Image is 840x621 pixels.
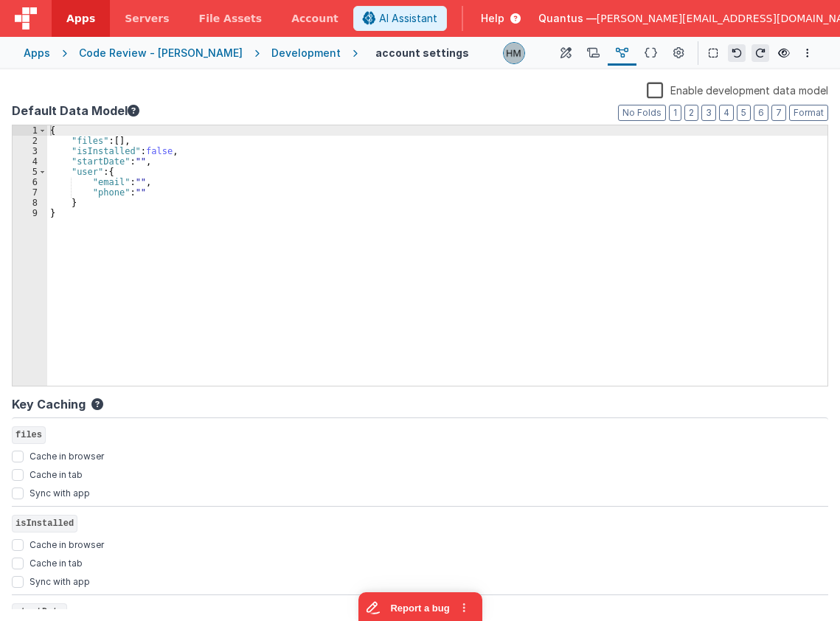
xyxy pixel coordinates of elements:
[13,177,47,187] div: 6
[375,47,469,58] h4: account settings
[353,6,447,31] button: AI Assistant
[271,46,341,60] div: Development
[13,156,47,167] div: 4
[647,81,828,98] label: Enable development data model
[669,105,681,121] button: 1
[379,11,437,26] span: AI Assistant
[29,555,83,569] label: Cache in tab
[13,167,47,177] div: 5
[125,11,169,26] span: Servers
[12,426,46,444] span: files
[737,105,751,121] button: 5
[29,466,83,481] label: Cache in tab
[754,105,768,121] button: 6
[13,136,47,146] div: 2
[24,46,50,60] div: Apps
[79,46,243,60] div: Code Review - [PERSON_NAME]
[504,43,524,63] img: 1b65a3e5e498230d1b9478315fee565b
[12,603,67,621] span: startDate
[29,485,90,499] label: Sync with app
[29,573,90,588] label: Sync with app
[538,11,597,26] span: Quantus —
[13,198,47,208] div: 8
[199,11,263,26] span: File Assets
[12,515,77,532] span: isInstalled
[29,536,104,551] label: Cache in browser
[12,102,139,119] button: Default Data Model
[13,125,47,136] div: 1
[684,105,698,121] button: 2
[13,208,47,218] div: 9
[771,105,786,121] button: 7
[12,398,86,412] h4: Key Caching
[618,105,666,121] button: No Folds
[481,11,504,26] span: Help
[13,187,47,198] div: 7
[789,105,828,121] button: Format
[13,146,47,156] div: 3
[799,44,816,62] button: Options
[29,448,104,462] label: Cache in browser
[701,105,716,121] button: 3
[66,11,95,26] span: Apps
[719,105,734,121] button: 4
